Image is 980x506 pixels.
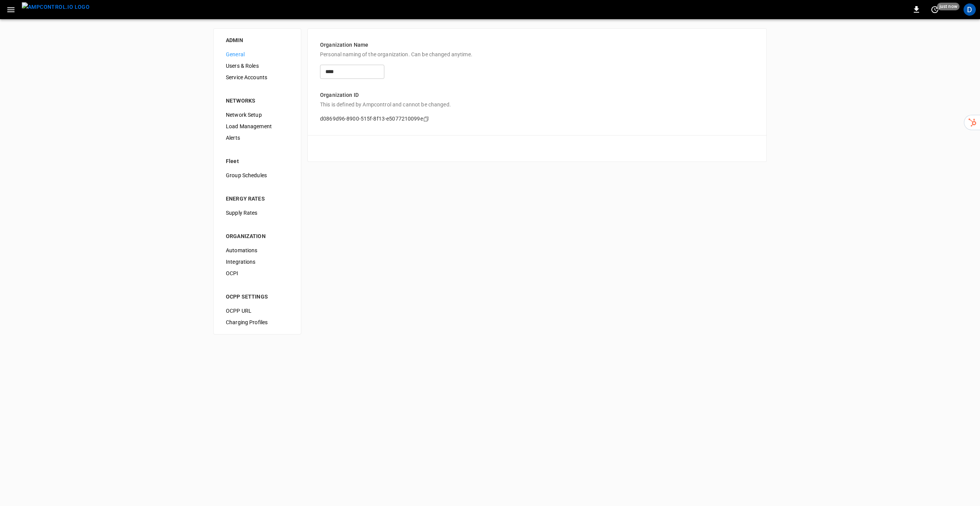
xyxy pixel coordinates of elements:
[226,122,289,131] span: Load Management
[220,121,295,132] div: Load Management
[320,51,754,59] p: Personal naming of the organization. Can be changed anytime.
[220,317,295,328] div: Charging Profiles
[220,268,295,279] div: OCPI
[226,258,289,266] span: Integrations
[220,245,295,256] div: Automations
[226,232,289,240] div: ORGANIZATION
[226,293,289,300] div: OCPP SETTINGS
[423,115,430,123] div: copy
[226,73,289,82] span: Service Accounts
[320,91,754,99] p: Organization ID
[226,209,289,217] span: Supply Rates
[226,318,289,326] span: Charging Profiles
[226,134,289,142] span: Alerts
[226,111,289,119] span: Network Setup
[220,256,295,268] div: Integrations
[320,101,754,109] p: This is defined by Ampcontrol and cannot be changed.
[220,109,295,121] div: Network Setup
[226,36,289,44] div: ADMIN
[226,195,289,202] div: ENERGY RATES
[220,60,295,72] div: Users & Roles
[22,2,90,12] img: ampcontrol.io logo
[220,49,295,60] div: General
[929,3,941,16] button: set refresh interval
[964,3,976,16] div: profile-icon
[220,305,295,317] div: OCPP URL
[226,171,289,180] span: Group Schedules
[226,97,289,104] div: NETWORKS
[226,269,289,277] span: OCPI
[320,115,423,123] p: d0869d96-8900-515f-8f13-e5077210099e
[220,170,295,181] div: Group Schedules
[226,307,289,315] span: OCPP URL
[220,132,295,144] div: Alerts
[226,157,289,165] div: Fleet
[937,3,960,10] span: just now
[220,207,295,219] div: Supply Rates
[226,246,289,255] span: Automations
[220,72,295,83] div: Service Accounts
[226,51,289,59] span: General
[226,62,289,70] span: Users & Roles
[320,41,754,49] p: Organization Name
